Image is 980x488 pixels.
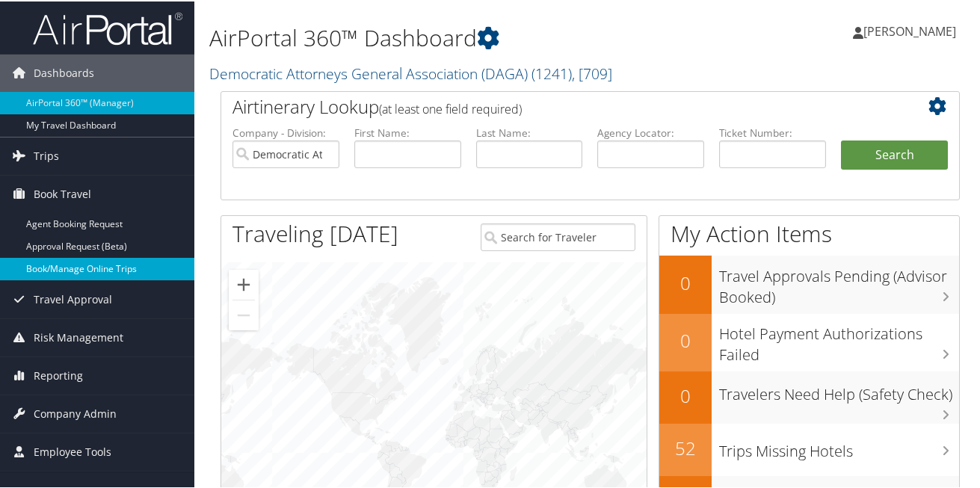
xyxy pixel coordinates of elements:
[34,432,111,469] span: Employee Tools
[209,21,717,52] h1: AirPortal 360™ Dashboard
[354,124,461,139] label: First Name:
[719,124,826,139] label: Ticket Number:
[232,93,887,118] h2: Airtinerary Lookup
[863,22,956,38] span: [PERSON_NAME]
[572,62,612,82] span: , [ 709 ]
[853,7,971,52] a: [PERSON_NAME]
[229,299,259,329] button: Zoom out
[476,124,583,139] label: Last Name:
[232,217,398,248] h1: Traveling [DATE]
[659,312,959,370] a: 0Hotel Payment Authorizations Failed
[841,139,948,169] button: Search
[659,269,712,294] h2: 0
[659,370,959,422] a: 0Travelers Need Help (Safety Check)
[659,422,959,475] a: 52Trips Missing Hotels
[34,174,91,211] span: Book Travel
[229,268,259,298] button: Zoom in
[34,53,94,90] span: Dashboards
[33,10,182,45] img: airportal-logo.png
[531,62,572,82] span: ( 1241 )
[659,327,712,352] h2: 0
[209,62,612,82] a: Democratic Attorneys General Association (DAGA)
[481,222,635,250] input: Search for Traveler
[34,356,83,393] span: Reporting
[659,217,959,248] h1: My Action Items
[232,124,339,139] label: Company - Division:
[659,382,712,407] h2: 0
[659,254,959,312] a: 0Travel Approvals Pending (Advisor Booked)
[659,434,712,460] h2: 52
[719,432,959,460] h3: Trips Missing Hotels
[34,318,123,355] span: Risk Management
[34,394,117,431] span: Company Admin
[379,99,522,116] span: (at least one field required)
[719,315,959,364] h3: Hotel Payment Authorizations Failed
[597,124,704,139] label: Agency Locator:
[719,257,959,306] h3: Travel Approvals Pending (Advisor Booked)
[719,375,959,404] h3: Travelers Need Help (Safety Check)
[34,136,59,173] span: Trips
[34,279,112,317] span: Travel Approval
